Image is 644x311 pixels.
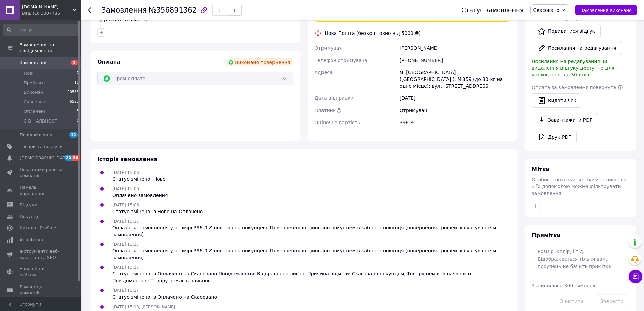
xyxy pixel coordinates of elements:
input: Пошук [3,24,80,36]
span: Адреса [315,70,333,75]
span: Оплачені [24,108,45,114]
span: Прийняті [24,80,45,86]
span: [DATE] 15:17 [112,242,139,247]
a: Завантажити PDF [532,113,598,127]
span: Посилання на редагування чи видалення відгуку доступне для копіювання ще 30 днів [532,59,614,77]
span: Примітки [532,232,561,239]
span: 20583 [67,89,79,95]
span: Нові [24,70,33,76]
span: [DATE] 15:06 [112,203,139,207]
span: Панель управління [20,184,63,197]
button: Чат з покупцем [629,270,642,283]
span: Аналітика [20,237,43,243]
span: Особисті нотатки, які бачите лише ви. З їх допомогою можна фільтрувати замовлення [532,177,628,196]
span: Каталог ProSale [20,225,56,231]
span: [DATE] 15:17 [112,265,139,270]
button: Замовлення виконано [575,5,637,15]
span: Дата відправки [315,95,354,101]
span: Оплата [97,59,120,65]
span: Повідомлення [20,132,52,138]
div: Повернутися назад [88,7,93,14]
span: 20 [64,155,72,161]
button: Посилання на редагування [532,41,622,55]
span: Залишилося 300 символів [532,283,597,288]
div: м. [GEOGRAPHIC_DATA] ([GEOGRAPHIC_DATA].), №359 (до 30 кг на одне місце): вул. [STREET_ADDRESS] [398,66,511,92]
span: Виконані [24,89,45,95]
div: 396 ₴ [398,116,511,129]
span: Історія замовлення [97,156,158,162]
span: [DATE] 15:17 [112,219,139,224]
span: Запит на відгук про компанію [532,15,607,21]
span: [DATE] 15:06 [112,170,139,175]
div: Ваш ID: 3307786 [22,10,81,16]
span: [DEMOGRAPHIC_DATA] [20,155,70,161]
div: Отримувач [398,104,511,116]
div: Статус змінено: з Оплачено на Скасовано [112,294,217,301]
span: Інструменти веб-майстра та SEO [20,248,63,261]
span: Оплата за замовлення повернута [532,85,616,90]
div: Статус змінено: з Оплачено на Скасовано Повідомлення: Відправлено листа. Причина відміни: Скасова... [112,270,510,284]
span: 5 [77,108,79,114]
span: Мітки [532,166,550,173]
span: №356891362 [149,6,197,14]
div: Статус змінено: Нове [112,176,166,182]
a: Друк PDF [532,130,577,144]
button: Видати чек [532,93,582,108]
span: Є В НАЯВНОСТІ [24,118,59,124]
span: Замовлення [101,6,147,14]
span: Замовлення [20,60,48,66]
span: KOLOS.NET.UA [22,4,73,10]
span: Відгуки [20,202,37,208]
div: Оплачено замовлення [112,192,168,199]
div: Оплата за замовлення у розмірі 396.0 ₴ повернена покупцеві. Повернення ініційовано покупцем в каб... [112,247,510,261]
span: [DATE] 15:06 [112,186,139,191]
a: Подивитися відгук [532,24,601,38]
span: 0 [77,118,79,124]
span: 6522 [70,99,79,105]
div: [DATE] [398,92,511,104]
span: Телефон отримувача [315,58,367,63]
div: Нова Пошта (безкоштовно від 5000 ₴) [323,30,422,37]
span: [DATE] 15:17 [112,288,139,293]
span: Показники роботи компанії [20,166,63,179]
span: Отримувач [315,45,342,51]
span: 15 [74,80,79,86]
div: Оплата за замовлення у розмірі 396.0 ₴ повернена покупцеві. Повернення ініційовано покупцем в каб... [112,224,510,238]
span: Управління сайтом [20,266,63,278]
span: [DATE] 15:18, [PERSON_NAME] [112,305,175,309]
div: [PERSON_NAME] [398,42,511,54]
span: 2 [77,70,79,76]
span: Замовлення та повідомлення [20,42,81,54]
span: 2 [71,60,78,65]
div: Статус змінено: з Нове на Оплачено [112,208,203,215]
span: Оціночна вартість [315,120,360,125]
span: Покупці [20,214,38,220]
span: Товари та послуги [20,143,63,150]
div: Виконано повернення [225,58,293,66]
span: Скасовано [533,7,560,13]
div: [PHONE_NUMBER] [398,54,511,66]
span: 12 [69,132,78,138]
span: Замовлення виконано [580,8,632,13]
span: Скасовані [24,99,47,105]
div: Статус замовлення [461,7,524,14]
span: 56 [72,155,80,161]
span: Платник [315,108,336,113]
span: Гаманець компанії [20,284,63,296]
